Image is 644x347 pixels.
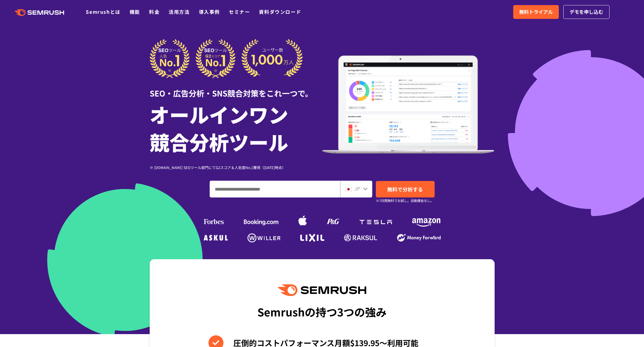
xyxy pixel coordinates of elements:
[387,185,423,193] span: 無料で分析する
[519,8,553,16] span: 無料トライアル
[376,181,435,197] a: 無料で分析する
[257,301,387,323] div: Semrushの持つ3つの強み
[513,5,559,19] a: 無料トライアル
[376,198,434,203] small: ※7日間無料でお試し。自動課金なし。
[278,284,366,296] img: Semrush
[150,78,322,99] div: SEO・広告分析・SNS競合対策をこれ一つで。
[86,8,120,15] a: Semrushとは
[210,181,340,197] input: ドメイン、キーワードまたはURLを入力してください
[199,8,220,15] a: 導入事例
[229,8,250,15] a: セミナー
[130,8,140,15] a: 機能
[259,8,301,15] a: 資料ダウンロード
[150,165,322,170] div: ※ [DOMAIN_NAME] SEOツール部門にてG2スコア＆人気度No.1獲得（[DATE]時点）
[150,100,322,156] h1: オールインワン 競合分析ツール
[563,5,610,19] a: デモを申し込む
[169,8,190,15] a: 活用方法
[354,185,360,192] span: JP
[570,8,603,16] span: デモを申し込む
[149,8,160,15] a: 料金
